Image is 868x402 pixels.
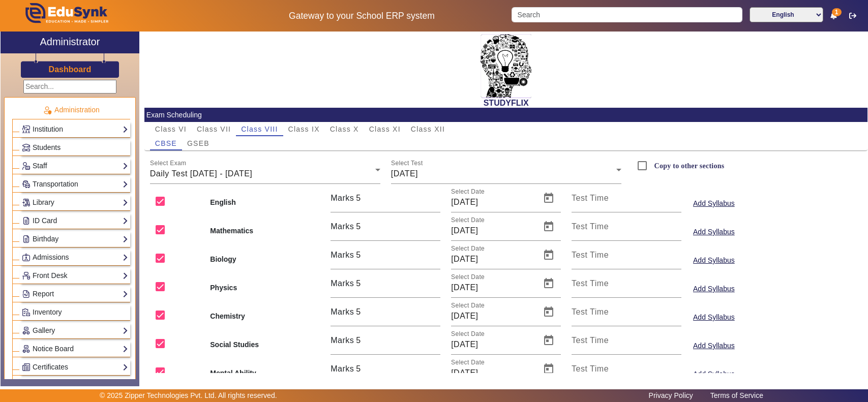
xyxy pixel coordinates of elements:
button: Add Syllabus [692,283,736,295]
input: Test Time [572,338,681,351]
a: Terms of Service [705,389,768,402]
mat-label: Test Time [572,251,609,259]
mat-label: Test Time [572,336,609,345]
h5: Gateway to your School ERP system [223,11,501,21]
img: Inventory.png [22,308,30,316]
button: Open calendar [536,271,561,296]
span: Marks [331,251,354,259]
input: Select Date [451,282,534,294]
button: Open calendar [536,300,561,324]
mat-label: Test Time [572,222,609,231]
h2: STUDYFLIX [144,98,867,108]
mat-label: Select Date [451,331,485,337]
mat-label: Select Date [451,359,485,366]
input: Test Time [572,196,681,208]
a: Privacy Policy [644,389,698,402]
span: Students [33,143,61,151]
mat-card-header: Exam Scheduling [144,108,867,122]
mat-label: Test Time [572,279,609,288]
input: Test Time [572,310,681,322]
span: Daily Test [DATE] - [DATE] [150,169,252,178]
button: Open calendar [536,243,561,267]
button: Add Syllabus [692,197,736,210]
button: Add Syllabus [692,368,736,381]
input: Select Date [451,253,534,265]
button: Add Syllabus [692,254,736,267]
span: Class X [330,126,359,133]
span: Marks [331,336,354,345]
b: Social Studies [210,339,320,350]
input: Search... [23,80,116,94]
mat-label: Select Date [451,302,485,309]
button: Add Syllabus [692,311,736,324]
span: Marks [331,307,354,316]
span: CBSE [155,140,177,147]
b: Mental Ability [210,368,320,379]
span: GSEB [187,140,209,147]
mat-label: Select Date [451,274,485,281]
input: Test Time [572,367,681,379]
h2: Administrator [40,36,100,48]
span: Marks [331,279,354,288]
input: Select Date [451,196,534,208]
b: Chemistry [210,311,320,322]
mat-label: Select Exam [150,160,186,167]
button: Open calendar [536,186,561,210]
button: Add Syllabus [692,339,736,352]
p: Administration [12,105,130,115]
input: Test Time [572,225,681,237]
span: [DATE] [391,169,418,178]
b: Mathematics [210,226,320,236]
mat-label: Select Test [391,160,423,167]
input: Test Time [572,253,681,265]
mat-label: Test Time [572,307,609,316]
input: Test Time [572,282,681,294]
img: Administration.png [43,106,52,115]
span: Class IX [288,126,320,133]
input: Select Date [451,367,534,379]
b: Physics [210,283,320,293]
input: Select Date [451,310,534,322]
a: Administrator [1,32,139,53]
input: Search [512,7,742,22]
b: Biology [210,254,320,265]
b: English [210,197,320,208]
span: Class XI [369,126,401,133]
span: Marks [331,364,354,373]
img: 2da83ddf-6089-4dce-a9e2-416746467bdd [481,34,531,98]
mat-label: Test Time [572,364,609,373]
span: 1 [832,8,842,16]
input: Select Date [451,338,534,351]
input: Select Date [451,225,534,237]
button: Open calendar [536,357,561,381]
h3: Dashboard [49,65,92,74]
label: Copy to other sections [652,162,725,170]
mat-label: Select Date [451,189,485,195]
a: Students [22,142,128,153]
mat-label: Select Date [451,245,485,252]
span: Class VI [155,126,187,133]
button: Open calendar [536,328,561,353]
p: © 2025 Zipper Technologies Pvt. Ltd. All rights reserved. [100,390,277,401]
span: Marks [331,194,354,202]
span: Inventory [33,308,62,316]
span: Class VIII [241,126,278,133]
button: Add Syllabus [692,226,736,238]
button: Open calendar [536,214,561,239]
span: Marks [331,222,354,231]
a: Dashboard [48,64,92,75]
mat-label: Test Time [572,194,609,202]
span: Class XII [411,126,445,133]
span: Class VII [197,126,231,133]
a: Inventory [22,306,128,318]
img: Students.png [22,144,30,151]
mat-label: Select Date [451,217,485,224]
